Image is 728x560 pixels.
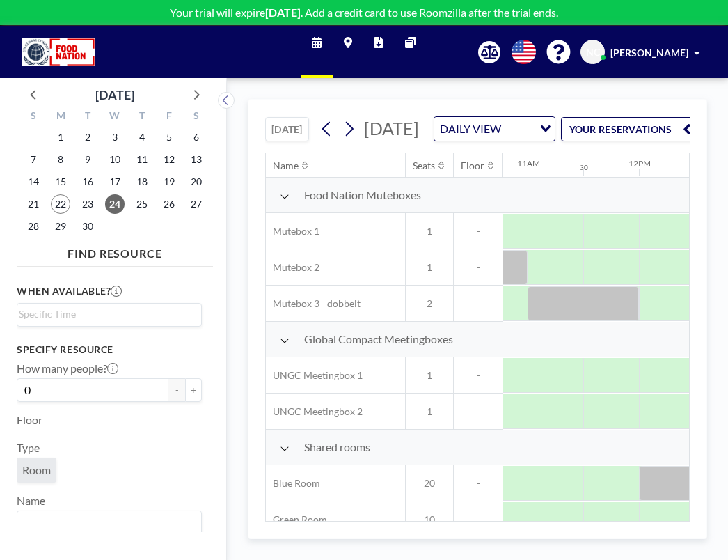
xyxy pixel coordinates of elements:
[266,369,363,382] span: UNGC Meetingbox 1
[406,261,453,274] span: 1
[51,217,70,236] span: Monday, September 29, 2025
[406,405,453,418] span: 1
[610,47,688,59] span: [PERSON_NAME]
[51,172,70,192] span: Monday, September 15, 2025
[78,194,97,214] span: Tuesday, September 23, 2025
[454,405,503,418] span: -
[461,160,484,172] div: Floor
[266,513,327,526] span: Green Room
[505,120,532,138] input: Search for option
[454,225,503,238] span: -
[580,163,588,172] div: 30
[304,188,421,202] span: Food Nation Muteboxes
[159,172,179,192] span: Friday, September 19, 2025
[266,297,361,310] span: Mutebox 3 - dobbelt
[266,477,320,490] span: Blue Room
[187,172,206,192] span: Saturday, September 20, 2025
[406,297,453,310] span: 2
[22,463,51,477] span: Room
[24,172,43,192] span: Sunday, September 14, 2025
[187,194,206,214] span: Saturday, September 27, 2025
[265,6,301,19] b: [DATE]
[586,46,600,59] span: NC
[78,127,97,147] span: Tuesday, September 2, 2025
[78,150,97,169] span: Tuesday, September 9, 2025
[105,172,125,192] span: Wednesday, September 17, 2025
[95,85,134,104] div: [DATE]
[406,225,453,238] span: 1
[17,441,40,455] label: Type
[454,297,503,310] span: -
[17,511,201,535] div: Search for option
[266,261,319,274] span: Mutebox 2
[266,405,363,418] span: UNGC Meetingbox 2
[406,513,453,526] span: 10
[155,108,182,126] div: F
[105,194,125,214] span: Wednesday, September 24, 2025
[102,108,129,126] div: W
[454,261,503,274] span: -
[406,369,453,382] span: 1
[17,361,118,375] label: How many people?
[454,513,503,526] span: -
[168,378,185,402] button: -
[17,413,42,427] label: Floor
[437,120,504,138] span: DAILY VIEW
[74,108,102,126] div: T
[78,172,97,192] span: Tuesday, September 16, 2025
[132,150,152,169] span: Thursday, September 11, 2025
[159,194,179,214] span: Friday, September 26, 2025
[159,127,179,147] span: Friday, September 5, 2025
[159,150,179,169] span: Friday, September 12, 2025
[51,127,70,147] span: Monday, September 1, 2025
[364,118,419,139] span: [DATE]
[19,514,193,532] input: Search for option
[273,160,299,172] div: Name
[132,172,152,192] span: Thursday, September 18, 2025
[406,477,453,490] span: 20
[24,217,43,236] span: Sunday, September 28, 2025
[185,378,202,402] button: +
[78,217,97,236] span: Tuesday, September 30, 2025
[304,332,453,346] span: Global Compact Meetingboxes
[266,225,319,238] span: Mutebox 1
[19,306,193,322] input: Search for option
[265,117,309,141] button: [DATE]
[20,108,47,126] div: S
[454,477,503,490] span: -
[132,194,152,214] span: Thursday, September 25, 2025
[17,241,213,260] h4: FIND RESOURCE
[47,108,74,126] div: M
[22,38,95,66] img: organization-logo
[51,194,70,214] span: Monday, September 22, 2025
[17,494,45,508] label: Name
[182,108,209,126] div: S
[105,150,125,169] span: Wednesday, September 10, 2025
[24,194,43,214] span: Sunday, September 21, 2025
[17,343,202,356] h3: Specify resource
[304,440,370,454] span: Shared rooms
[628,158,651,169] div: 12PM
[51,150,70,169] span: Monday, September 8, 2025
[434,117,555,141] div: Search for option
[17,304,201,325] div: Search for option
[454,369,503,382] span: -
[128,108,155,126] div: T
[187,127,206,147] span: Saturday, September 6, 2025
[132,127,152,147] span: Thursday, September 4, 2025
[517,158,540,169] div: 11AM
[187,150,206,169] span: Saturday, September 13, 2025
[561,117,700,141] button: YOUR RESERVATIONS
[24,150,43,169] span: Sunday, September 7, 2025
[413,160,435,172] div: Seats
[105,127,125,147] span: Wednesday, September 3, 2025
